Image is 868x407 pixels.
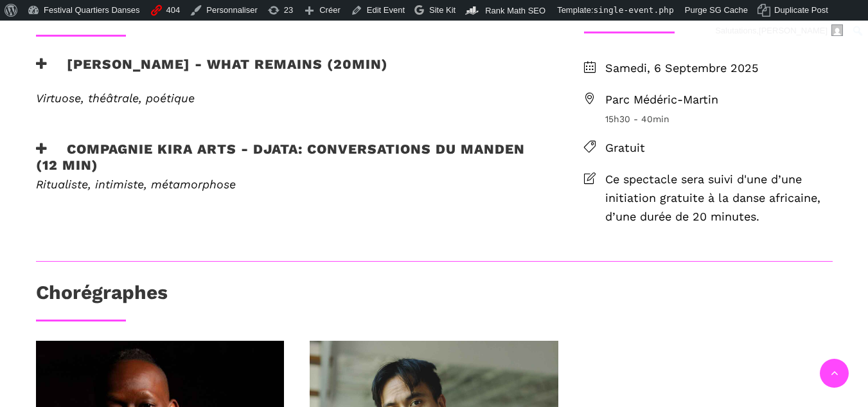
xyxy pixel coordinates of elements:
[605,91,833,109] span: Parc Médéric-Martin
[36,177,236,191] em: Ritualiste, intimiste, métamorphose
[605,112,833,126] span: 15h30 - 40min
[605,139,833,158] span: Gratuit
[759,26,828,35] span: [PERSON_NAME]
[711,21,848,41] a: Salutations,
[429,5,456,15] span: Site Kit
[605,59,833,78] span: Samedi, 6 Septembre 2025
[485,6,545,15] span: Rank Math SEO
[594,5,674,15] span: single-event.php
[36,141,542,173] h3: Compagnie Kira Arts - Djata: Conversations du Manden (12 min)
[36,281,168,313] h3: Chorégraphes
[605,170,833,226] span: Ce spectacle sera suivi d'une d’une initiation gratuite à la danse africaine, d’une durée de 20 m...
[36,91,195,105] em: Virtuose, théâtrale, poétique
[36,56,388,88] h3: [PERSON_NAME] - What remains (20min)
